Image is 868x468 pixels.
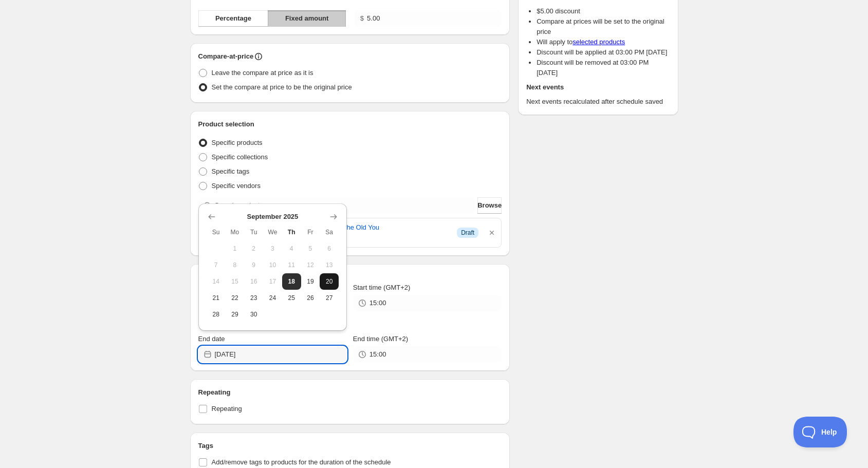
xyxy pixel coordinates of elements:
[198,272,502,283] h2: Active dates
[212,458,391,466] span: Add/remove tags to products for the duration of the schedule
[301,240,320,257] button: Friday September 5 2025
[267,245,278,253] span: 3
[305,277,316,286] span: 19
[244,306,263,323] button: Tuesday September 30 2025
[212,139,263,146] span: Specific products
[526,82,670,92] h2: Next events
[226,257,245,273] button: Monday September 8 2025
[301,273,320,290] button: Friday September 19 2025
[212,153,268,161] span: Specific collections
[211,261,221,269] span: 7
[537,6,670,16] li: $ 5.00 discount
[324,277,335,286] span: 20
[212,167,250,175] span: Specific tags
[324,228,335,236] span: Sa
[226,273,245,290] button: Monday September 15 2025
[198,51,254,62] h2: Compare-at-price
[207,257,226,273] button: Sunday September 7 2025
[461,229,474,237] span: Draft
[526,97,670,107] p: Next events recalculated after schedule saved
[301,257,320,273] button: Friday September 12 2025
[477,197,502,214] button: Browse
[286,245,297,253] span: 4
[282,290,301,306] button: Thursday September 25 2025
[537,47,670,58] li: Discount will be applied at 03:00 PM [DATE]
[320,273,339,290] button: Saturday September 20 2025
[324,245,335,253] span: 6
[211,294,221,302] span: 21
[263,290,282,306] button: Wednesday September 24 2025
[207,290,226,306] button: Sunday September 21 2025
[244,224,263,240] th: Tuesday
[230,294,241,302] span: 22
[793,417,847,447] iframe: Toggle Customer Support
[248,228,259,236] span: Tu
[286,228,297,236] span: Th
[305,261,316,269] span: 12
[248,310,259,319] span: 30
[198,387,502,398] h2: Repeating
[263,273,282,290] button: Wednesday September 17 2025
[320,257,339,273] button: Saturday September 13 2025
[211,228,221,236] span: Su
[244,273,263,290] button: Tuesday September 16 2025
[248,277,259,286] span: 16
[248,245,259,253] span: 2
[207,306,226,323] button: Sunday September 28 2025
[211,310,221,319] span: 28
[212,83,352,91] span: Set the compare at price to be the original price
[230,261,241,269] span: 8
[537,37,670,47] li: Will apply to
[282,273,301,290] button: Today Thursday September 18 2025
[305,228,316,236] span: Fr
[230,228,241,236] span: Mo
[215,13,251,24] span: Percentage
[301,290,320,306] button: Friday September 26 2025
[477,200,502,211] span: Browse
[305,245,316,253] span: 5
[320,290,339,306] button: Saturday September 27 2025
[226,224,245,240] th: Monday
[353,284,411,291] span: Start time (GMT+2)
[320,224,339,240] th: Saturday
[263,257,282,273] button: Wednesday September 10 2025
[353,335,408,343] span: End time (GMT+2)
[211,277,221,286] span: 14
[212,69,313,77] span: Leave the compare at price as it is
[268,10,345,27] button: Fixed amount
[207,224,226,240] th: Sunday
[537,58,670,78] li: Discount will be removed at 03:00 PM [DATE]
[324,261,335,269] span: 13
[360,14,364,22] span: $
[324,294,335,302] span: 27
[212,405,242,413] span: Repeating
[198,441,502,451] h2: Tags
[244,240,263,257] button: Tuesday September 2 2025
[572,38,625,46] a: selected products
[230,277,241,286] span: 15
[326,210,341,224] button: Show next month, October 2025
[305,294,316,302] span: 26
[244,290,263,306] button: Tuesday September 23 2025
[226,290,245,306] button: Monday September 22 2025
[205,210,219,224] button: Show previous month, August 2025
[212,182,261,190] span: Specific vendors
[286,261,297,269] span: 11
[248,261,259,269] span: 9
[282,257,301,273] button: Thursday September 11 2025
[226,306,245,323] button: Monday September 29 2025
[267,261,278,269] span: 10
[286,294,297,302] span: 25
[198,119,502,129] h2: Product selection
[320,240,339,257] button: Saturday September 6 2025
[207,273,226,290] button: Sunday September 14 2025
[263,224,282,240] th: Wednesday
[282,240,301,257] button: Thursday September 4 2025
[537,16,670,37] li: Compare at prices will be set to the original price
[226,240,245,257] button: Monday September 1 2025
[301,224,320,240] th: Friday
[198,10,269,27] button: Percentage
[198,335,225,343] span: End date
[267,228,278,236] span: We
[230,245,241,253] span: 1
